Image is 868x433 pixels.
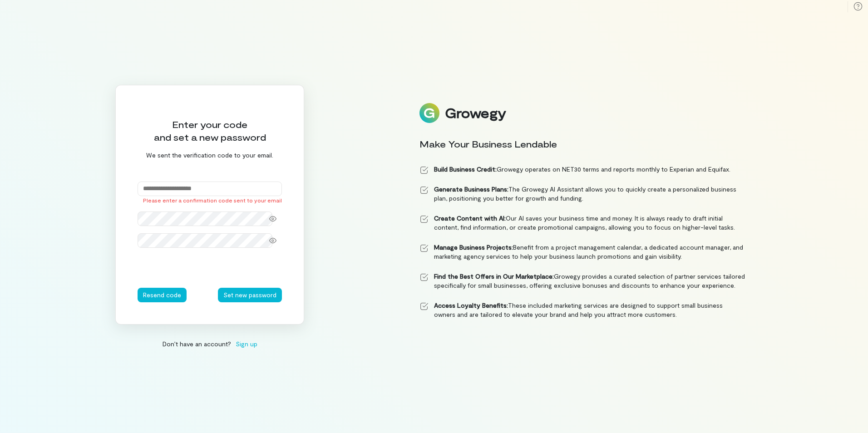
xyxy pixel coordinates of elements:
div: Please enter a confirmation code sent to your email [138,196,282,204]
div: We sent the verification code to your email. [138,151,282,160]
div: Don’t have an account? [115,339,304,349]
button: Set new password [218,288,282,302]
div: Enter your code and set a new password [138,118,282,143]
strong: Find the Best Offers in Our Marketplace: [434,272,554,280]
strong: Generate Business Plans: [434,185,508,193]
div: Make Your Business Lendable [419,138,745,150]
li: These included marketing services are designed to support small business owners and are tailored ... [419,301,745,319]
li: Our AI saves your business time and money. It is always ready to draft initial content, find info... [419,214,745,232]
strong: Manage Business Projects: [434,243,513,251]
strong: Create Content with AI: [434,214,506,222]
span: Sign up [236,339,257,349]
img: Logo [419,103,439,123]
div: Growegy [445,105,506,121]
li: Benefit from a project management calendar, a dedicated account manager, and marketing agency ser... [419,243,745,261]
button: Resend code [138,288,187,302]
li: Growegy operates on NET30 terms and reports monthly to Experian and Equifax. [419,165,745,174]
strong: Build Business Credit: [434,165,497,173]
li: The Growegy AI Assistant allows you to quickly create a personalized business plan, positioning y... [419,185,745,203]
li: Growegy provides a curated selection of partner services tailored specifically for small business... [419,272,745,290]
strong: Access Loyalty Benefits: [434,301,508,309]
